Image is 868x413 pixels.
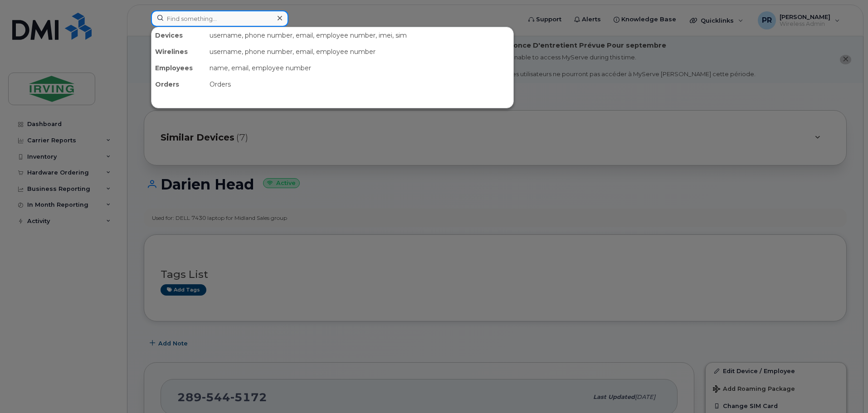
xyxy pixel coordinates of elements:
div: name, email, employee number [206,60,513,76]
div: Orders [151,76,206,92]
div: Devices [151,27,206,44]
div: Orders [206,76,513,92]
div: username, phone number, email, employee number [206,44,513,60]
div: username, phone number, email, employee number, imei, sim [206,27,513,44]
div: Wirelines [151,44,206,60]
div: Employees [151,60,206,76]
